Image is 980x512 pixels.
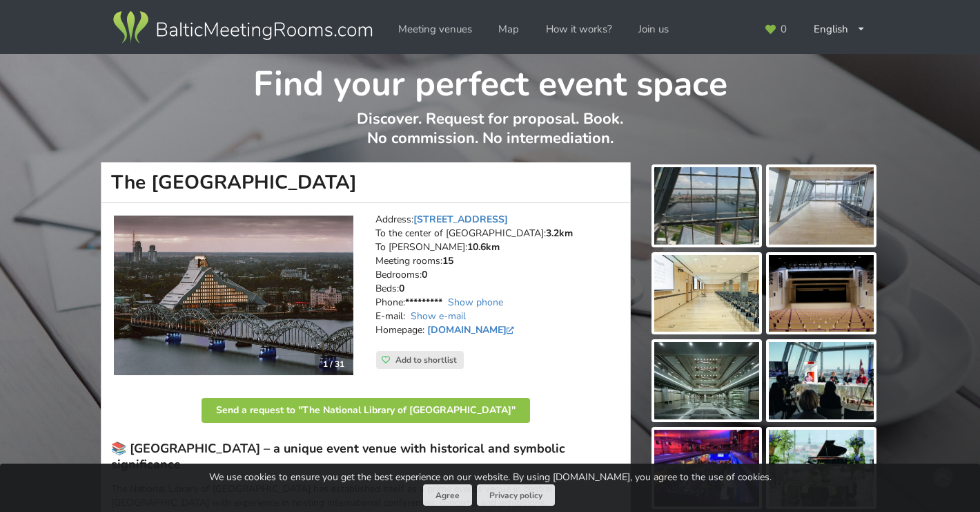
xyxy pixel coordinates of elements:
address: Address: To the center of [GEOGRAPHIC_DATA]: To [PERSON_NAME]: Meeting rooms: Bedrooms: Beds: Pho... [375,213,620,351]
h1: The [GEOGRAPHIC_DATA] [101,162,631,203]
img: The National Library of Latvia | Riga | Event place - gallery picture [769,430,874,507]
a: Privacy policy [477,484,555,506]
h3: 📚 [GEOGRAPHIC_DATA] – a unique event venue with historical and symbolic significance [111,441,620,473]
button: Send a request to "The National Library of [GEOGRAPHIC_DATA]" [202,398,530,423]
a: [DOMAIN_NAME] [427,323,518,336]
strong: 15 [442,254,453,267]
img: The National Library of Latvia | Riga | Event place - gallery picture [769,255,874,332]
a: [STREET_ADDRESS] [413,213,508,226]
strong: 0 [422,268,427,281]
a: Meeting venues [389,16,482,43]
a: How it works? [536,16,622,43]
h1: Find your perfect event space [101,54,879,106]
img: The National Library of Latvia | Riga | Event place - gallery picture [654,430,759,507]
img: Baltic Meeting Rooms [110,8,375,47]
img: The National Library of Latvia | Riga | Event place - gallery picture [654,167,759,245]
a: Conference centre | Riga | The National Library of Latvia 1 / 31 [114,216,353,376]
img: The National Library of Latvia | Riga | Event place - gallery picture [769,167,874,245]
a: Map [489,16,529,43]
span: Add to shortlist [395,354,457,366]
img: The National Library of Latvia | Riga | Event place - gallery picture [654,255,759,332]
strong: 10.6km [467,240,500,254]
img: Conference centre | Riga | The National Library of Latvia [114,216,353,376]
button: Agree [423,484,472,506]
span: 0 [781,24,787,35]
div: English [804,16,876,43]
a: Show e-mail [411,310,466,323]
strong: 0 [399,282,404,295]
div: 1 / 31 [315,354,353,374]
img: The National Library of Latvia | Riga | Event place - gallery picture [654,342,759,419]
p: Discover. Request for proposal. Book. No commission. No intermediation. [101,109,879,162]
a: Show phone [448,296,503,309]
strong: 3.2km [546,227,573,240]
img: The National Library of Latvia | Riga | Event place - gallery picture [769,342,874,419]
a: Join us [629,16,678,43]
